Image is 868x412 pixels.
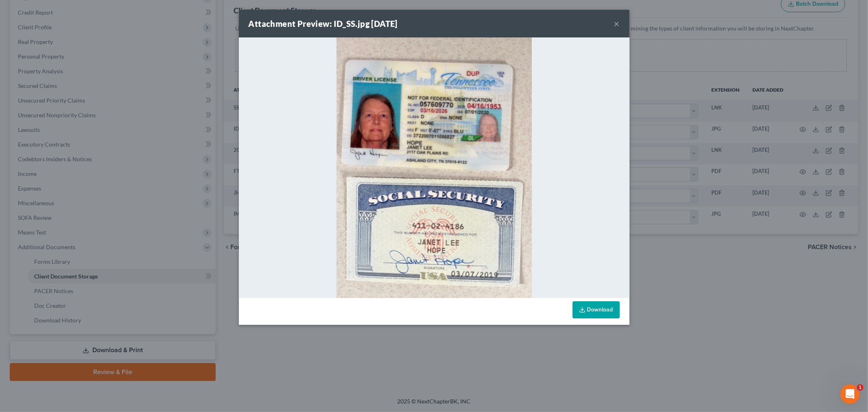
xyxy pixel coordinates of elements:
[857,384,864,391] span: 1
[249,19,398,28] strong: Attachment Preview: ID_SS.jpg [DATE]
[614,19,620,28] button: ×
[337,37,532,298] img: 56907050-5bc0-4bec-9352-f022b5151ad2.jpg
[573,301,620,318] a: Download
[840,384,860,404] iframe: Intercom live chat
